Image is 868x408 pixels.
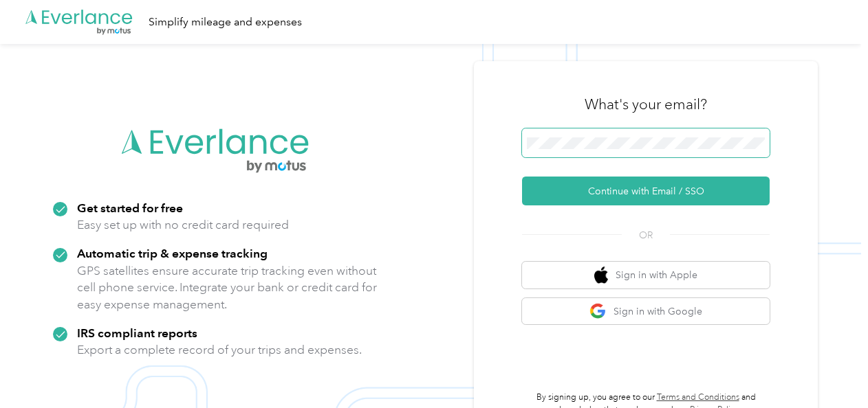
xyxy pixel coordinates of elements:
[522,177,770,205] button: Continue with Email / SSO
[77,246,268,260] strong: Automatic trip & expense tracking
[594,267,608,284] img: apple logo
[77,201,183,215] strong: Get started for free
[657,392,739,403] a: Terms and Conditions
[622,228,670,242] span: OR
[589,303,607,320] img: google logo
[585,95,707,114] h3: What's your email?
[522,298,770,325] button: google logoSign in with Google
[77,341,362,359] p: Export a complete record of your trips and expenses.
[149,14,302,31] div: Simplify mileage and expenses
[77,262,378,313] p: GPS satellites ensure accurate trip tracking even without cell phone service. Integrate your bank...
[77,326,197,340] strong: IRS compliant reports
[77,216,289,234] p: Easy set up with no credit card required
[522,262,770,288] button: apple logoSign in with Apple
